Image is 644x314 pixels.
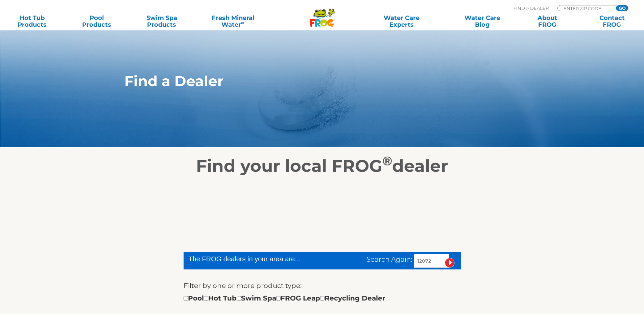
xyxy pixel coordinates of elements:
div: The FROG dealers in your area are... [189,254,325,264]
h2: Find your local FROG dealer [114,156,530,176]
input: GO [616,5,628,11]
sup: ∞ [241,20,244,25]
a: Fresh MineralWater∞ [201,15,264,28]
a: ContactFROG [587,15,637,28]
sup: ® [382,153,392,168]
a: Water CareBlog [457,15,507,28]
label: Filter by one or more product type: [184,280,302,291]
a: Hot TubProducts [7,15,57,28]
a: AboutFROG [522,15,572,28]
a: Swim SpaProducts [137,15,187,28]
div: Pool Hot Tub Swim Spa FROG Leap Recycling Dealer [184,293,385,304]
h1: Find a Dealer [124,73,488,89]
a: PoolProducts [72,15,122,28]
input: Submit [445,258,455,268]
input: Zip Code Form [563,5,609,11]
p: Find A Dealer [514,5,549,11]
a: Water CareExperts [361,15,443,28]
span: Search Again: [366,255,412,263]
